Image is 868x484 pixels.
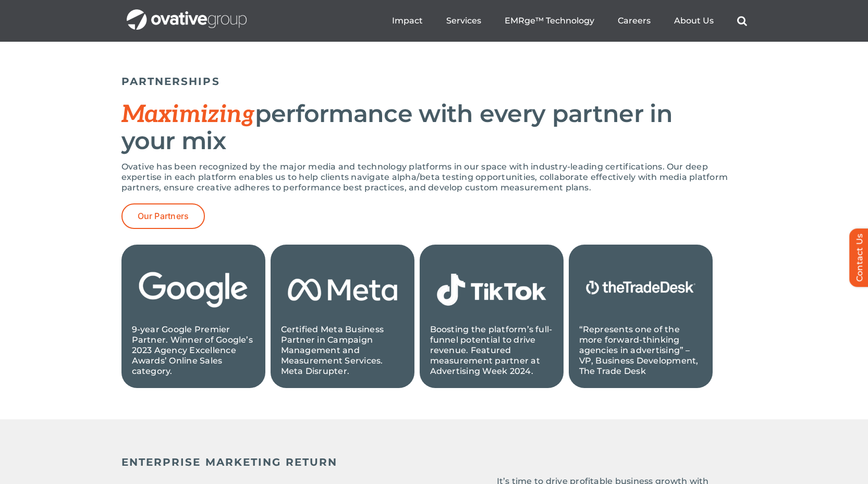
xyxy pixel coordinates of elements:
h5: ENTERPRISE MARKETING RETURN [121,456,747,468]
img: 3 [281,255,404,324]
a: Careers [618,16,651,26]
img: Copy of Untitled Design (1) [579,255,702,324]
img: 2 [132,255,255,324]
a: Impact [392,16,423,26]
p: “Represents one of the more forward-thinking agencies in advertising” – VP, Business Development,... [579,324,702,377]
span: Maximizing [121,100,255,129]
nav: Menu [392,4,747,38]
p: Certified Meta Business Partner in Campaign Management and Measurement Services. Meta Disrupter. [281,324,404,377]
h2: performance with every partner in your mix [121,101,747,154]
a: EMRge™ Technology [505,16,594,26]
p: Boosting the platform’s full-funnel potential to drive revenue. Featured measurement partner at A... [430,324,553,377]
span: Our Partners [138,211,189,221]
img: 1 [430,255,553,324]
a: OG_Full_horizontal_WHT [127,8,247,18]
a: Our Partners [121,203,205,229]
h5: PARTNERSHIPS [121,75,747,88]
p: Ovative has been recognized by the major media and technology platforms in our space with industr... [121,162,747,193]
p: 9-year Google Premier Partner. Winner of Google’s 2023 Agency Excellence Awards’ Online Sales cat... [132,324,255,377]
a: About Us [674,16,714,26]
a: Services [446,16,481,26]
a: Search [737,16,747,26]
